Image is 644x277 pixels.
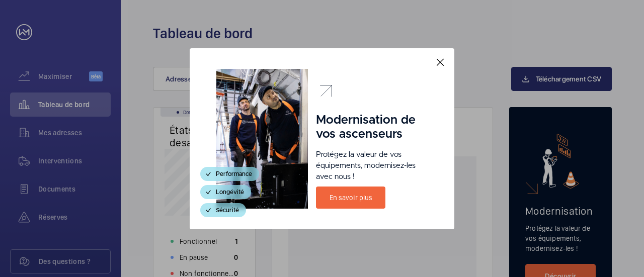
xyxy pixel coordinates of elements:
font: Performance [216,171,252,177]
a: En savoir plus [316,187,385,209]
font: Protégez la valeur de vos équipements, modernisez-les avec nous ! [316,151,416,180]
font: En savoir plus [330,194,372,202]
font: Modernisation de vos ascenseurs [316,114,416,140]
font: Longévité [216,189,244,195]
font: Sécurité [216,207,239,213]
